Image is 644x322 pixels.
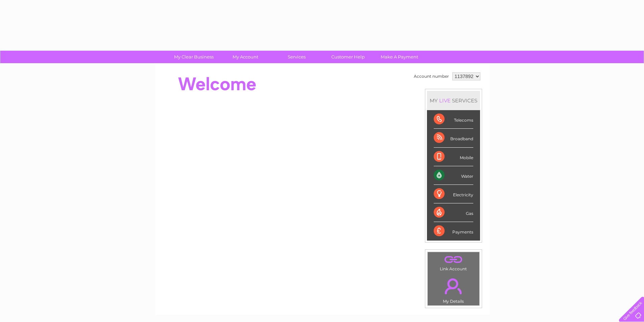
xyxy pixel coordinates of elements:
div: MY SERVICES [427,91,480,110]
div: Telecoms [434,110,473,129]
td: Link Account [427,252,480,273]
a: . [429,254,478,266]
div: Broadband [434,129,473,147]
td: My Details [427,273,480,306]
a: Services [269,51,325,63]
div: Electricity [434,185,473,203]
td: Account number [412,71,451,82]
div: Payments [434,222,473,240]
a: Customer Help [320,51,376,63]
div: Gas [434,203,473,222]
a: Make A Payment [372,51,427,63]
div: Water [434,166,473,185]
div: Mobile [434,148,473,166]
a: My Account [217,51,273,63]
a: . [429,274,478,298]
div: LIVE [438,97,452,104]
a: My Clear Business [166,51,222,63]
